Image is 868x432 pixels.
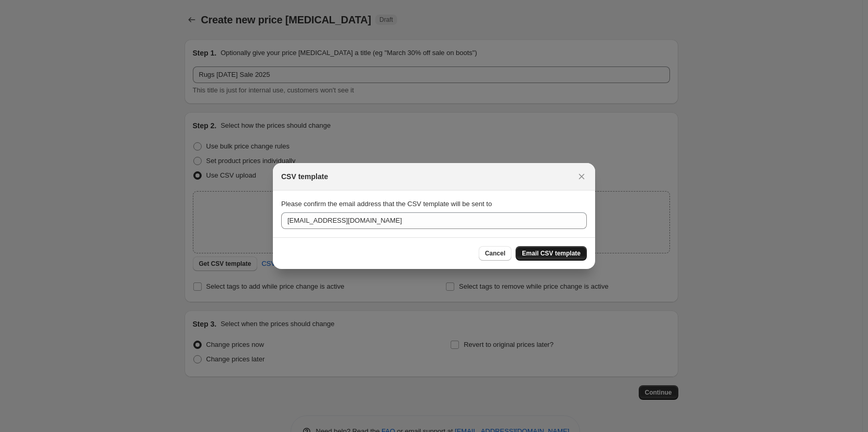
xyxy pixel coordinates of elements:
span: Please confirm the email address that the CSV template will be sent to [281,200,492,208]
span: Email CSV template [522,249,581,258]
button: Email CSV template [516,246,587,261]
h2: CSV template [281,171,328,182]
button: Cancel [479,246,511,261]
button: Close [574,169,589,184]
span: Cancel [485,249,505,258]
